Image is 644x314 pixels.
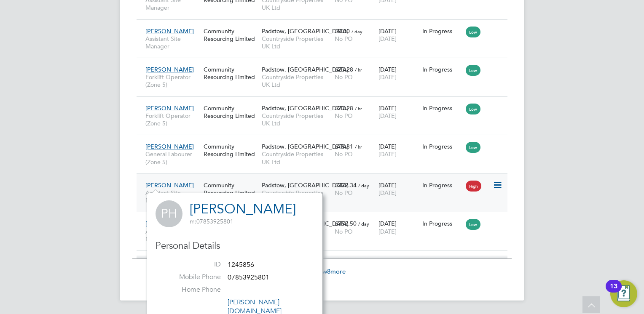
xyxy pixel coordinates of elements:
[262,181,349,189] span: Padstow, [GEOGRAPHIC_DATA]
[335,189,353,197] span: No PO
[201,61,260,85] div: Community Resourcing Limited
[422,66,462,73] div: In Progress
[466,104,480,114] span: Low
[335,228,353,235] span: No PO
[143,100,507,107] a: [PERSON_NAME]Forklift Operator (Zone 5)Community Resourcing LimitedPadstow, [GEOGRAPHIC_DATA]Coun...
[145,143,194,150] span: [PERSON_NAME]
[422,27,462,35] div: In Progress
[201,23,260,47] div: Community Resourcing Limited
[145,189,199,204] span: Assistant Site Manager
[422,181,462,189] div: In Progress
[143,61,507,68] a: [PERSON_NAME]Forklift Operator (Zone 5)Community Resourcing LimitedPadstow, [GEOGRAPHIC_DATA]Coun...
[335,35,353,43] span: No PO
[162,273,221,282] label: Mobile Phone
[335,150,353,158] span: No PO
[262,66,349,73] span: Padstow, [GEOGRAPHIC_DATA]
[143,215,507,222] a: [PERSON_NAME]Assistant Site ManagerCommunity Resourcing LimitedPadstow, [GEOGRAPHIC_DATA]Countrys...
[358,221,369,227] span: / day
[143,177,507,184] a: [PERSON_NAME]Assistant Site ManagerCommunity Resourcing LimitedPadstow, [GEOGRAPHIC_DATA]Countrys...
[355,105,362,112] span: / hr
[262,189,330,204] span: Countryside Properties UK Ltd
[145,35,199,50] span: Assistant Site Manager
[376,138,420,162] div: [DATE]
[376,100,420,124] div: [DATE]
[143,23,507,30] a: [PERSON_NAME]Assistant Site ManagerCommunity Resourcing LimitedPadstow, [GEOGRAPHIC_DATA]Countrys...
[378,73,397,81] span: [DATE]
[228,273,269,282] span: 07853925801
[335,27,350,35] span: £0.00
[610,280,637,307] button: Open Resource Center, 13 new notifications
[190,201,296,217] a: [PERSON_NAME]
[378,228,397,235] span: [DATE]
[335,181,357,189] span: £322.34
[335,73,353,81] span: No PO
[466,142,480,153] span: Low
[190,218,233,225] span: 07853925801
[145,228,199,243] span: Assistant Site Manager
[145,66,194,73] span: [PERSON_NAME]
[335,66,353,73] span: £23.28
[466,65,480,76] span: Low
[376,177,420,201] div: [DATE]
[352,28,362,35] span: / day
[190,218,196,225] span: m:
[378,189,397,197] span: [DATE]
[145,181,194,189] span: [PERSON_NAME]
[358,182,369,189] span: / day
[335,220,357,227] span: £352.50
[262,73,330,88] span: Countryside Properties UK Ltd
[145,73,199,88] span: Forklift Operator (Zone 5)
[422,143,462,150] div: In Progress
[228,261,254,269] span: 1245856
[376,216,420,239] div: [DATE]
[162,260,221,269] label: ID
[378,150,397,158] span: [DATE]
[327,267,330,275] span: 8
[145,112,199,127] span: Forklift Operator (Zone 5)
[262,150,330,165] span: Countryside Properties UK Ltd
[466,181,481,192] span: High
[355,144,362,150] span: / hr
[145,220,194,227] span: [PERSON_NAME]
[145,104,194,112] span: [PERSON_NAME]
[422,220,462,227] div: In Progress
[312,267,346,275] span: Show more
[156,200,182,227] span: PH
[162,285,221,294] label: Home Phone
[335,143,353,150] span: £18.81
[156,240,314,252] h3: Personal Details
[466,27,480,37] span: Low
[378,35,397,43] span: [DATE]
[610,286,617,297] div: 13
[466,219,480,230] span: Low
[335,112,353,120] span: No PO
[262,104,349,112] span: Padstow, [GEOGRAPHIC_DATA]
[376,61,420,85] div: [DATE]
[262,35,330,50] span: Countryside Properties UK Ltd
[143,138,507,145] a: [PERSON_NAME]General Labourer (Zone 5)Community Resourcing LimitedPadstow, [GEOGRAPHIC_DATA]Count...
[262,27,349,35] span: Padstow, [GEOGRAPHIC_DATA]
[201,100,260,124] div: Community Resourcing Limited
[422,104,462,112] div: In Progress
[355,67,362,73] span: / hr
[145,27,194,35] span: [PERSON_NAME]
[335,104,353,112] span: £23.28
[262,112,330,127] span: Countryside Properties UK Ltd
[378,112,397,120] span: [DATE]
[262,143,349,150] span: Padstow, [GEOGRAPHIC_DATA]
[376,23,420,47] div: [DATE]
[201,177,260,201] div: Community Resourcing Limited
[201,138,260,162] div: Community Resourcing Limited
[145,150,199,165] span: General Labourer (Zone 5)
